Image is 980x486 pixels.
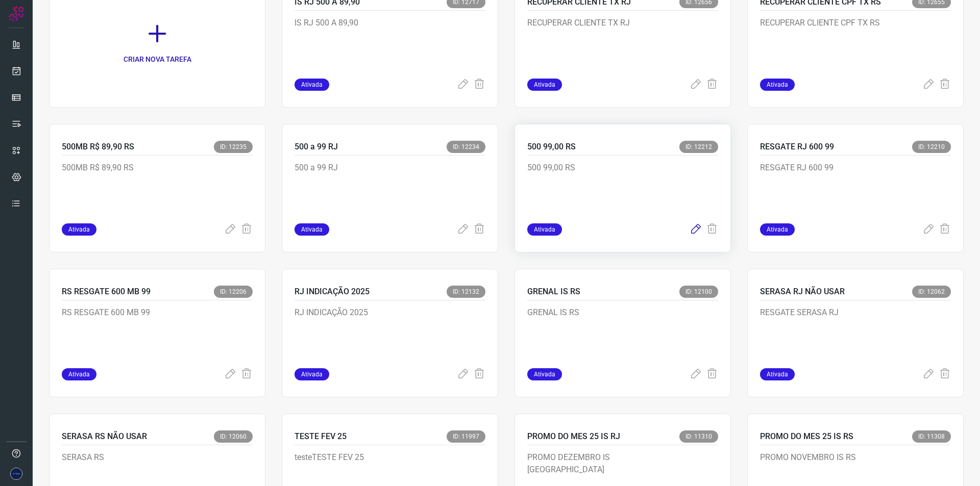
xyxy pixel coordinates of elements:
span: Ativada [760,368,795,380]
p: RJ INDICAÇÃO 2025 [295,306,448,357]
span: Ativada [62,223,96,236]
span: ID: 12132 [447,286,485,298]
p: GRENAL IS RS [527,306,680,357]
p: 500MB R$ 89,90 RS [62,141,134,153]
span: ID: 11997 [447,430,485,443]
p: IS RJ 500 A 89,90 [295,17,448,68]
span: ID: 12062 [912,286,951,298]
p: GRENAL IS RS [527,286,580,298]
p: RECUPERAR CLIENTE TX RJ [527,17,680,68]
p: RESGATE SERASA RJ [760,306,913,357]
span: ID: 11308 [912,430,951,443]
span: ID: 12206 [214,286,253,298]
span: Ativada [295,223,329,236]
span: ID: 12210 [912,141,951,153]
span: Ativada [760,79,795,91]
p: 500 a 99 RJ [295,141,338,153]
span: Ativada [527,368,562,380]
p: RS RESGATE 600 MB 99 [62,306,215,357]
p: RECUPERAR CLIENTE CPF TX RS [760,17,913,68]
span: Ativada [295,368,329,380]
span: Ativada [760,223,795,236]
span: ID: 12060 [214,430,253,443]
p: 500 99,00 RS [527,141,576,153]
p: CRIAR NOVA TAREFA [124,54,191,65]
p: PROMO DO MES 25 IS RJ [527,430,620,443]
span: ID: 11310 [679,430,718,443]
p: PROMO DO MES 25 IS RS [760,430,853,443]
span: Ativada [295,79,329,91]
img: ec3b18c95a01f9524ecc1107e33c14f6.png [10,468,22,480]
p: SERASA RS NÃO USAR [62,430,147,443]
p: SERASA RJ NÃO USAR [760,286,845,298]
span: Ativada [62,368,96,380]
span: Ativada [527,79,562,91]
span: ID: 12100 [679,286,718,298]
span: ID: 12234 [447,141,485,153]
p: TESTE FEV 25 [295,430,347,443]
p: RESGATE RJ 600 99 [760,162,913,213]
img: Logo [9,6,24,21]
p: RS RESGATE 600 MB 99 [62,286,151,298]
span: Ativada [527,223,562,236]
p: 500MB R$ 89,90 RS [62,162,215,213]
p: 500 99,00 RS [527,162,680,213]
span: ID: 12212 [679,141,718,153]
p: RJ INDICAÇÃO 2025 [295,286,370,298]
span: ID: 12235 [214,141,253,153]
p: RESGATE RJ 600 99 [760,141,834,153]
p: 500 a 99 RJ [295,162,448,213]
